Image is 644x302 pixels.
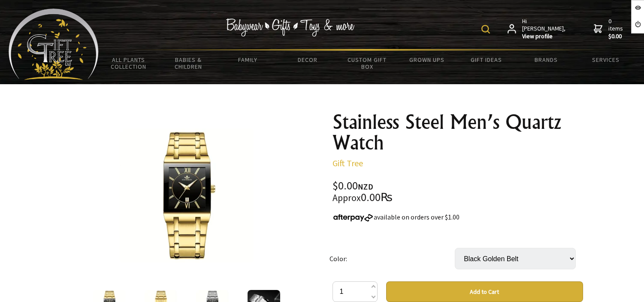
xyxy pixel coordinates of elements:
a: Hi [PERSON_NAME],View profile [508,18,566,40]
div: $0.00 0.00₨ [333,180,583,203]
a: Gift Ideas [457,51,516,69]
a: Brands [516,51,576,69]
a: Services [576,51,635,69]
img: Stainless Steel Men’s Quartz Watch [120,128,254,262]
a: 0 items$0.00 [594,18,625,40]
a: Custom Gift Box [337,51,397,76]
a: Gift Tree [333,158,363,168]
a: Family [218,51,278,69]
strong: $0.00 [608,33,625,40]
a: Decor [278,51,337,69]
h1: Stainless Steel Men’s Quartz Watch [333,112,583,153]
div: available on orders over $1.00 [333,212,583,222]
button: Add to Cart [386,281,583,302]
span: NZD [358,182,373,192]
td: Color: [330,236,455,281]
a: Babies & Children [158,51,218,76]
span: Hi [PERSON_NAME], [522,18,566,40]
img: Babywear - Gifts - Toys & more [226,18,354,37]
span: 0 items [608,17,625,40]
img: Afterpay [333,214,374,222]
small: Approx [333,192,361,204]
img: Babyware - Gifts - Toys and more... [9,9,99,80]
a: All Plants Collection [99,51,158,76]
img: product search [481,25,490,34]
a: Grown Ups [397,51,457,69]
strong: View profile [522,33,566,40]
